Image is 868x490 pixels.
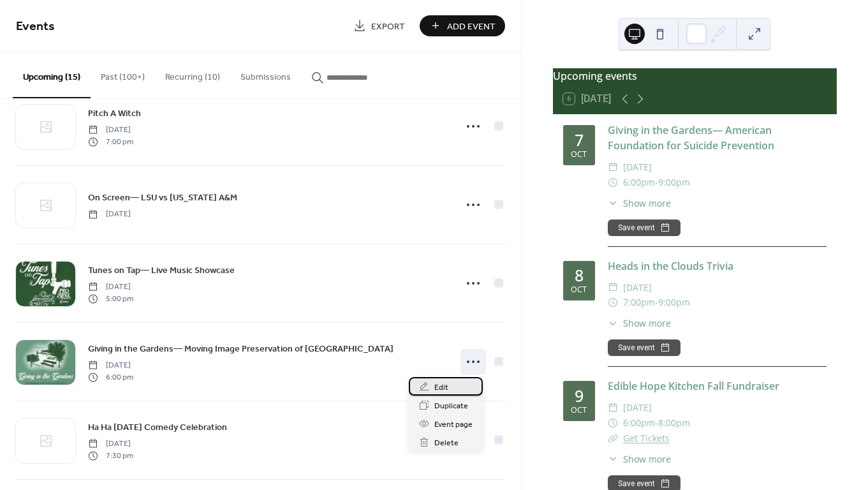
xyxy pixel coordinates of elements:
span: [DATE] [88,209,131,220]
span: 6:00pm [623,175,655,190]
span: Event page [434,418,473,431]
button: ​Show more [608,316,671,330]
div: ​ [608,452,618,466]
span: 7:30 pm [88,450,133,461]
div: 8 [575,267,584,283]
div: Giving in the Gardens— American Foundation for Suicide Prevention [608,122,827,153]
span: Duplicate [434,399,468,413]
span: 8:00pm [658,415,690,431]
button: Submissions [230,52,301,97]
button: Upcoming (15) [13,52,91,98]
div: ​ [608,400,618,415]
div: Oct [571,286,587,294]
span: [DATE] [88,360,133,371]
span: [DATE] [88,124,133,136]
span: Edit [434,381,448,394]
span: - [655,415,658,431]
span: 7:00 pm [88,136,133,147]
button: Recurring (10) [155,52,230,97]
div: Heads in the Clouds Trivia [608,258,827,274]
button: ​Show more [608,197,671,210]
span: Tunes on Tap— Live Music Showcase [88,264,235,278]
span: 5:00 pm [88,293,133,304]
div: ​ [608,280,618,295]
div: ​ [608,415,618,431]
span: Export [371,20,405,33]
span: Show more [623,316,671,330]
button: ​Show more [608,452,671,466]
button: Save event [608,219,680,236]
span: Show more [623,452,671,466]
span: Delete [434,436,459,450]
span: 7:00pm [623,295,655,310]
span: [DATE] [88,281,133,293]
div: Oct [571,406,587,415]
div: ​ [608,197,618,210]
span: [DATE] [623,280,652,295]
a: Ha Ha [DATE] Comedy Celebration [88,420,227,434]
a: Edible Hope Kitchen Fall Fundraiser [608,379,779,393]
a: Tunes on Tap— Live Music Showcase [88,263,235,278]
div: 7 [575,132,584,148]
span: Show more [623,197,671,210]
span: Events [16,14,55,39]
span: - [655,175,658,190]
span: 9:00pm [658,175,690,190]
span: [DATE] [623,400,652,415]
a: On Screen— LSU vs [US_STATE] A&M [88,190,237,205]
a: Export [344,15,415,36]
button: Add Event [420,15,505,36]
div: ​ [608,175,618,190]
div: ​ [608,160,618,175]
span: On Screen— LSU vs [US_STATE] A&M [88,191,237,205]
a: Get Tickets [623,432,670,444]
div: ​ [608,316,618,330]
a: Pitch A Witch [88,106,141,121]
span: 9:00pm [658,295,690,310]
span: Add Event [447,20,496,33]
button: Save event [608,339,680,356]
span: Ha Ha [DATE] Comedy Celebration [88,421,227,434]
span: - [655,295,658,310]
a: Giving in the Gardens— Moving Image Preservation of [GEOGRAPHIC_DATA] [88,341,394,356]
span: 6:00pm [623,415,655,431]
div: ​ [608,431,618,446]
span: 6:00 pm [88,371,133,383]
div: 9 [575,388,584,404]
span: [DATE] [623,160,652,175]
span: [DATE] [88,438,133,450]
div: Upcoming events [553,68,837,84]
span: Giving in the Gardens— Moving Image Preservation of [GEOGRAPHIC_DATA] [88,343,394,356]
div: ​ [608,295,618,310]
span: Pitch A Witch [88,107,141,121]
button: Past (100+) [91,52,155,97]
div: Oct [571,151,587,159]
